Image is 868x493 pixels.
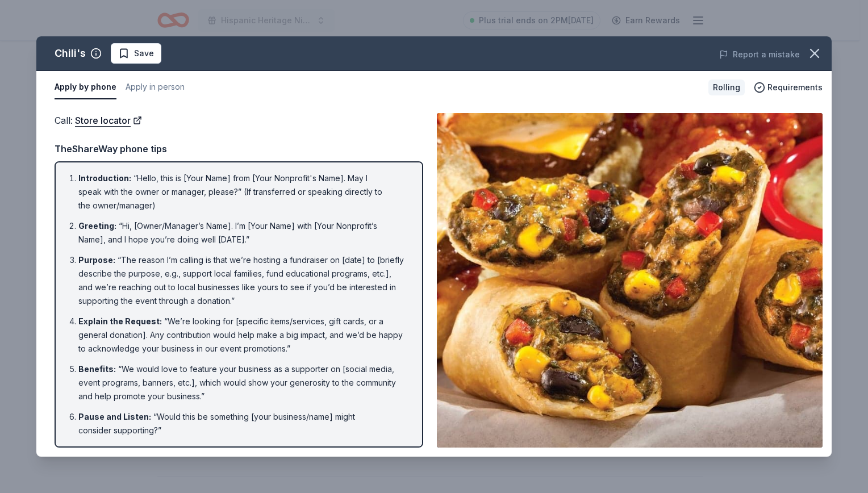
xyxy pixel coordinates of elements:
[126,76,185,99] button: Apply in person
[55,76,116,99] button: Apply by phone
[78,253,406,308] li: “The reason I’m calling is that we’re hosting a fundraiser on [date] to [briefly describe the pur...
[78,315,406,356] li: “We’re looking for [specific items/services, gift cards, or a general donation]. Any contribution...
[55,141,423,156] div: TheShareWay phone tips
[78,221,116,231] span: Greeting :
[55,113,423,128] div: Call :
[78,446,168,456] span: Respond Accordingly :
[708,80,745,95] div: Rolling
[111,43,161,64] button: Save
[78,362,406,403] li: “We would love to feature your business as a supporter on [social media, event programs, banners,...
[78,410,406,437] li: “Would this be something [your business/name] might consider supporting?”
[78,316,162,326] span: Explain the Request :
[754,81,823,94] button: Requirements
[719,48,800,61] button: Report a mistake
[134,47,154,60] span: Save
[55,44,86,62] div: Chili's
[78,255,115,265] span: Purpose :
[78,412,151,421] span: Pause and Listen :
[75,113,142,128] a: Store locator
[78,172,406,212] li: “Hello, this is [Your Name] from [Your Nonprofit's Name]. May I speak with the owner or manager, ...
[78,219,406,246] li: “Hi, [Owner/Manager’s Name]. I’m [Your Name] with [Your Nonprofit’s Name], and I hope you’re doin...
[437,113,823,448] img: Image for Chili's
[78,364,116,374] span: Benefits :
[78,173,131,183] span: Introduction :
[767,81,823,94] span: Requirements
